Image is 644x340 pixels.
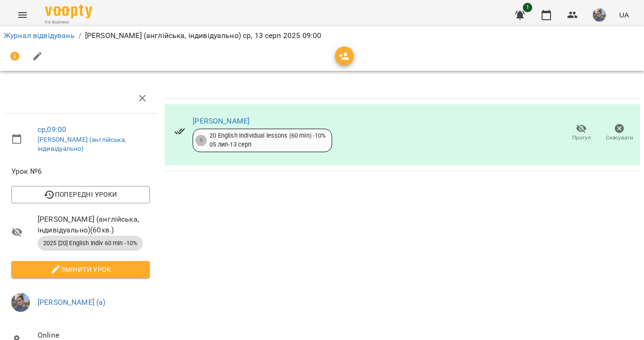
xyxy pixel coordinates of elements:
[523,3,532,12] span: 1
[619,10,629,20] span: UA
[209,131,326,149] div: 20 English individual lessons (60 min) -10% 05 лип - 13 серп
[4,31,75,40] a: Журнал відвідувань
[38,214,150,236] span: [PERSON_NAME] (англійська, індивідуально) ( 60 хв. )
[38,298,106,307] a: [PERSON_NAME] (а)
[11,186,150,203] button: Попередні уроки
[562,120,600,146] button: Прогул
[606,134,633,142] span: Скасувати
[572,134,591,142] span: Прогул
[11,166,150,177] span: Урок №6
[19,264,142,275] span: Змінити урок
[615,6,633,23] button: UA
[193,116,249,125] a: [PERSON_NAME]
[11,4,34,26] button: Menu
[11,293,30,312] img: 12e81ef5014e817b1a9089eb975a08d3.jpeg
[195,135,207,146] div: 6
[600,120,638,146] button: Скасувати
[38,136,126,153] a: [PERSON_NAME] (англійська, індивідуально)
[11,261,150,278] button: Змінити урок
[45,5,92,18] img: Voopty Logo
[593,8,606,22] img: 12e81ef5014e817b1a9089eb975a08d3.jpeg
[85,30,321,41] p: [PERSON_NAME] (англійська, індивідуально) ср, 13 серп 2025 09:00
[19,189,142,200] span: Попередні уроки
[4,30,640,41] nav: breadcrumb
[38,125,66,134] a: ср , 09:00
[78,30,81,41] li: /
[45,19,92,25] span: For Business
[38,239,143,247] span: 2025 [20] English Indiv 60 min -10%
